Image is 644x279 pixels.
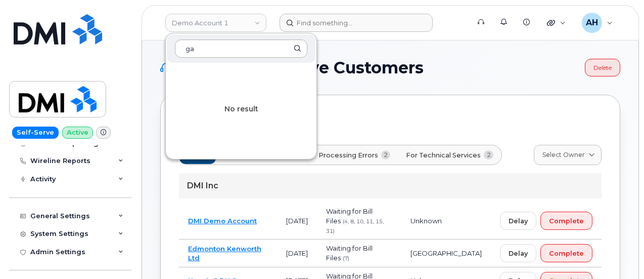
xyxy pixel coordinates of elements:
[326,207,373,225] span: Waiting for Bill Files
[175,39,307,58] input: Search
[549,249,584,258] span: Complete
[549,216,584,226] span: Complete
[585,59,620,76] a: Delete
[500,212,536,230] button: Delay
[534,145,602,165] a: Select Owner
[500,244,536,262] button: Delay
[509,249,528,258] span: Delay
[542,150,585,160] span: Select Owner
[277,240,317,267] td: [DATE]
[179,173,602,198] div: DMI Inc
[410,217,442,225] span: Unknown
[188,217,257,225] a: DMI Demo Account
[540,244,592,262] button: Complete
[343,255,349,262] span: (7)
[406,150,481,160] span: For Technical Services
[540,212,592,230] button: Complete
[410,249,482,257] span: [GEOGRAPHIC_DATA]
[277,203,317,240] td: [DATE]
[326,244,373,262] span: Waiting for Bill Files
[509,216,528,226] span: Delay
[318,150,378,160] span: Processing Errors
[166,64,316,155] div: No result
[484,150,493,160] span: 2
[188,245,261,262] a: Edmonton Kenworth Ltd
[381,150,391,160] span: 2
[326,218,384,234] span: (4, 8, 10, 11, 15, 31)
